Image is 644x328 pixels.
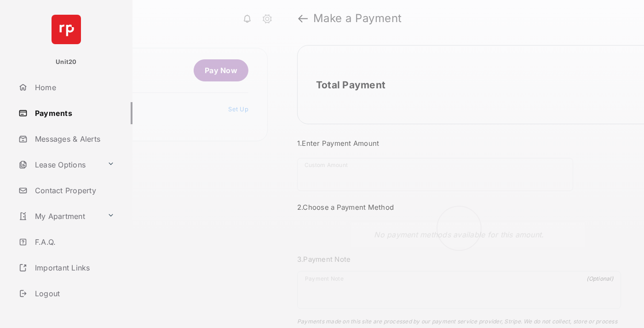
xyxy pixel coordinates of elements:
a: Important Links [15,257,118,279]
a: Logout [15,282,132,305]
a: Home [15,76,132,98]
a: F.A.Q. [15,231,132,253]
h3: 3. Payment Note [297,255,621,264]
a: Messages & Alerts [15,128,132,150]
a: Set Up [228,105,248,113]
a: Lease Options [15,154,103,176]
p: Unit20 [56,58,77,67]
a: Payments [15,102,132,124]
img: svg+xml;base64,PHN2ZyB4bWxucz0iaHR0cDovL3d3dy53My5vcmcvMjAwMC9zdmciIHdpZHRoPSI2NCIgaGVpZ2h0PSI2NC... [52,15,81,44]
h3: 1. Enter Payment Amount [297,139,621,148]
a: My Apartment [15,205,103,227]
a: Contact Property [15,179,132,201]
strong: Make a Payment [313,13,402,24]
h2: Total Payment [316,79,385,91]
h3: 2. Choose a Payment Method [297,203,621,212]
